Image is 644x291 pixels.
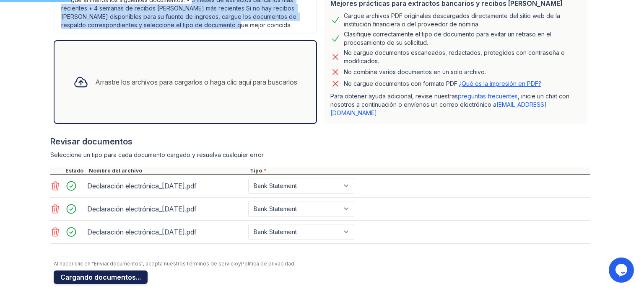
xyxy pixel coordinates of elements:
font: Declaración electrónica_[DATE].pdf [87,228,197,236]
a: [EMAIL_ADDRESS][DOMAIN_NAME] [330,101,547,116]
a: Términos de servicio [186,260,238,267]
font: No combine varios documentos en un solo archivo. [344,68,486,75]
font: Revisar documentos [50,136,132,147]
font: y [238,260,241,267]
font: Declaración electrónica_[DATE].pdf [87,205,197,213]
a: Política de privacidad. [241,260,296,267]
font: No cargue documentos con formato PDF. [344,80,459,87]
font: , inicie un chat con nosotros a continuación o envíenos un correo electrónico a [330,93,569,108]
font: Clasifique correctamente el tipo de documento para evitar un retraso en el procesamiento de su so... [344,31,551,46]
font: Seleccione un tipo para cada documento cargado y resuelva cualquier error. [50,151,265,158]
font: Cargando documentos... [60,273,141,281]
font: Arrastre los archivos para cargarlos o haga clic aquí para buscarlos [95,78,297,86]
font: Al hacer clic en "Enviar documentos", acepta nuestros [54,260,186,267]
font: Declaración electrónica_[DATE].pdf [87,182,197,190]
iframe: widget de chat [609,258,636,283]
font: No cargue documentos escaneados, redactados, protegidos con contraseña o modificados. [344,49,565,64]
font: Cargue archivos PDF originales descargados directamente del sitio web de la institución financier... [344,12,560,28]
button: Cargando documentos... [54,270,148,284]
font: Para obtener ayuda adicional, revise nuestras [330,93,458,100]
font: Nombre del archivo [89,167,142,174]
font: Tipo [250,167,262,174]
font: Estado [65,167,83,174]
a: ¿Qué es la impresión en PDF? [459,80,541,87]
a: preguntas frecuentes [458,93,518,100]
